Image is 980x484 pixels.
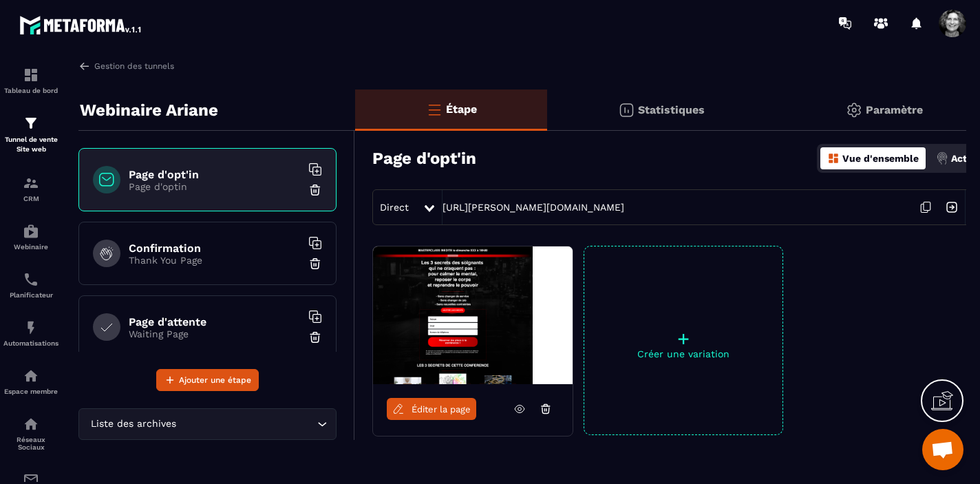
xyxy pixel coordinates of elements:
[3,309,58,357] a: automationsautomationsAutomatisations
[129,315,301,328] h6: Page d'attente
[3,291,58,299] p: Planificateur
[412,404,471,414] span: Éditer la page
[3,135,58,154] p: Tunnel de vente Site web
[23,175,39,191] img: formation
[372,149,476,168] h3: Page d'opt'in
[3,213,58,261] a: automationsautomationsWebinaire
[3,406,58,461] a: social-networksocial-networkRéseaux Sociaux
[3,165,58,213] a: formationformationCRM
[3,388,58,395] p: Espace membre
[23,271,39,288] img: scheduler
[446,103,477,116] p: Étape
[23,223,39,240] img: automations
[23,368,39,384] img: automations
[23,67,39,83] img: formation
[3,105,58,165] a: formationformationTunnel de vente Site web
[387,398,476,420] a: Éditer la page
[308,183,322,197] img: trash
[129,328,301,339] p: Waiting Page
[78,60,91,72] img: arrow
[129,242,301,255] h6: Confirmation
[922,429,963,470] div: Ouvrir le chat
[3,87,58,94] p: Tableau de bord
[129,255,301,266] p: Thank You Page
[78,60,174,72] a: Gestion des tunnels
[23,416,39,432] img: social-network
[866,103,923,116] p: Paramètre
[373,246,573,384] img: image
[179,417,314,432] input: Search for option
[23,115,39,131] img: formation
[156,369,259,391] button: Ajouter une étape
[426,101,443,118] img: bars-o.4a397970.svg
[638,103,705,116] p: Statistiques
[129,181,301,192] p: Page d'optin
[618,102,635,118] img: stats.20deebd0.svg
[3,243,58,251] p: Webinaire
[23,319,39,336] img: automations
[308,257,322,271] img: trash
[827,152,840,165] img: dashboard-orange.40269519.svg
[380,202,409,213] span: Direct
[842,153,919,164] p: Vue d'ensemble
[584,348,782,359] p: Créer une variation
[3,436,58,451] p: Réseaux Sociaux
[19,12,143,37] img: logo
[936,152,948,165] img: actions.d6e523a2.png
[443,202,624,213] a: [URL][PERSON_NAME][DOMAIN_NAME]
[846,102,862,118] img: setting-gr.5f69749f.svg
[3,357,58,406] a: automationsautomationsEspace membre
[939,194,965,220] img: arrow-next.bcc2205e.svg
[87,417,179,432] span: Liste des archives
[3,339,58,347] p: Automatisations
[308,330,322,344] img: trash
[584,329,782,348] p: +
[179,373,251,387] span: Ajouter une étape
[3,195,58,202] p: CRM
[78,408,337,440] div: Search for option
[3,56,58,105] a: formationformationTableau de bord
[3,261,58,309] a: schedulerschedulerPlanificateur
[80,96,218,124] p: Webinaire Ariane
[129,168,301,181] h6: Page d'opt'in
